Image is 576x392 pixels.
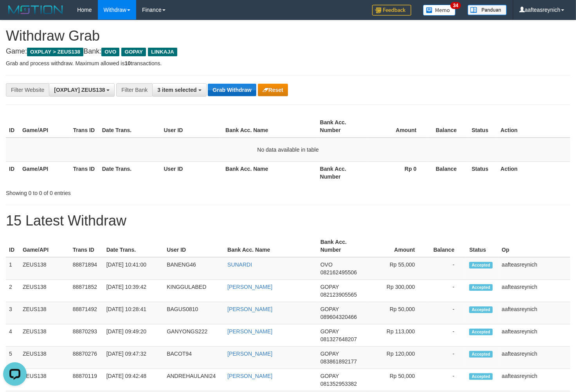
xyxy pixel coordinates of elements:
span: 3 item selected [157,87,196,93]
span: Copy 081327648207 to clipboard [320,336,357,342]
td: [DATE] 10:41:00 [103,257,164,280]
td: Rp 50,000 [367,369,427,391]
h1: Withdraw Grab [6,28,570,44]
td: ZEUS138 [20,280,70,302]
th: Date Trans. [99,115,161,138]
th: User ID [161,115,223,138]
th: Game/API [20,235,70,257]
td: - [427,347,466,369]
span: Copy 083861892177 to clipboard [320,358,357,365]
button: [OXPLAY] ZEUS138 [49,83,115,97]
th: Game/API [19,115,70,138]
th: Balance [428,115,468,138]
td: ZEUS138 [20,302,70,324]
a: [PERSON_NAME] [227,284,272,290]
span: Copy 089604320466 to clipboard [320,314,357,320]
span: GOPAY [320,351,339,357]
p: Grab and process withdraw. Maximum allowed is transactions. [6,59,570,67]
img: MOTION_logo.png [6,4,65,16]
span: Accepted [469,351,493,358]
td: ZEUS138 [20,257,70,280]
div: Showing 0 to 0 of 0 entries [6,186,234,197]
td: 3 [6,302,20,324]
span: Copy 082162495506 to clipboard [320,269,357,276]
th: ID [6,161,19,184]
div: Filter Bank [116,83,152,97]
td: [DATE] 10:39:42 [103,280,164,302]
th: ID [6,115,19,138]
th: Game/API [19,161,70,184]
th: Balance [427,235,466,257]
button: 3 item selected [152,83,206,97]
th: Balance [428,161,468,184]
span: GOPAY [121,48,146,56]
td: 1 [6,257,20,280]
span: OVO [101,48,119,56]
td: Rp 50,000 [367,302,427,324]
td: aafteasreynich [499,257,570,280]
td: Rp 300,000 [367,280,427,302]
td: ANDREHAULANI24 [164,369,224,391]
h4: Game: Bank: [6,48,570,55]
td: ZEUS138 [20,347,70,369]
th: Action [497,161,570,184]
td: aafteasreynich [499,324,570,347]
th: Amount [367,235,427,257]
span: LINKAJA [148,48,177,56]
td: - [427,302,466,324]
a: [PERSON_NAME] [227,328,272,335]
a: [PERSON_NAME] [227,373,272,379]
th: Status [466,235,499,257]
img: Button%20Memo.svg [423,5,456,16]
td: 5 [6,347,20,369]
td: Rp 120,000 [367,347,427,369]
td: BACOT94 [164,347,224,369]
strong: 10 [124,60,131,66]
td: Rp 113,000 [367,324,427,347]
button: Reset [258,84,288,96]
button: Open LiveChat chat widget [3,3,27,27]
a: [PERSON_NAME] [227,306,272,312]
td: aafteasreynich [499,347,570,369]
td: 4 [6,324,20,347]
span: OVO [320,261,333,268]
a: SUNARDI [227,261,252,268]
th: Date Trans. [99,161,161,184]
span: GOPAY [320,306,339,312]
th: Trans ID [70,161,99,184]
span: GOPAY [320,373,339,379]
td: [DATE] 09:49:20 [103,324,164,347]
td: 88870119 [70,369,103,391]
td: [DATE] 09:42:48 [103,369,164,391]
img: panduan.png [468,5,507,15]
th: Bank Acc. Name [224,235,317,257]
td: BAGUS0810 [164,302,224,324]
th: Date Trans. [103,235,164,257]
th: Bank Acc. Number [317,115,368,138]
span: GOPAY [320,328,339,335]
span: 34 [450,2,461,9]
td: No data available in table [6,138,570,162]
th: Bank Acc. Number [317,235,367,257]
td: ZEUS138 [20,324,70,347]
button: Grab Withdraw [208,84,256,96]
span: Copy 081352953382 to clipboard [320,381,357,387]
th: Bank Acc. Name [222,115,317,138]
td: [DATE] 09:47:32 [103,347,164,369]
div: Filter Website [6,83,49,97]
span: Accepted [469,373,493,380]
td: KINGGULABED [164,280,224,302]
span: GOPAY [320,284,339,290]
td: ZEUS138 [20,369,70,391]
th: Action [497,115,570,138]
span: OXPLAY > ZEUS138 [27,48,83,56]
td: GANYONGS222 [164,324,224,347]
span: Accepted [469,284,493,291]
h1: 15 Latest Withdraw [6,213,570,229]
th: ID [6,235,20,257]
th: User ID [164,235,224,257]
td: 88870293 [70,324,103,347]
th: Status [468,161,497,184]
td: - [427,324,466,347]
th: User ID [161,161,223,184]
